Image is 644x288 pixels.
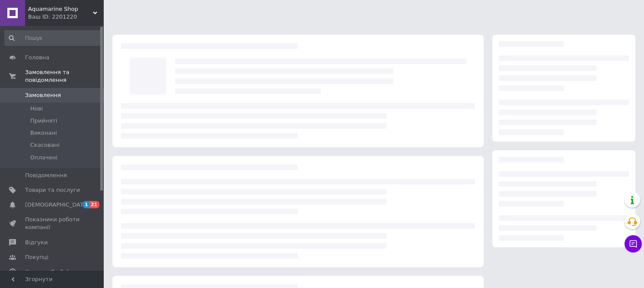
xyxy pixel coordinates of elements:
span: Покупці [25,253,48,261]
span: Каталог ProSale [25,268,72,276]
input: Пошук [4,30,102,46]
span: 21 [89,201,99,208]
span: Замовлення [25,91,61,99]
span: Головна [25,54,49,61]
span: Скасовані [30,141,60,149]
span: Повідомлення [25,172,67,179]
span: Прийняті [30,117,57,125]
span: Виконані [30,129,57,137]
span: Показники роботи компанії [25,216,80,231]
span: Оплачені [30,154,57,162]
button: Чат з покупцем [625,235,642,252]
div: Ваш ID: 2201220 [28,13,104,21]
span: [DEMOGRAPHIC_DATA] [25,201,89,209]
span: Нові [30,105,43,113]
span: Товари та послуги [25,186,80,194]
span: Aquamarine Shop [28,5,93,13]
span: Замовлення та повідомлення [25,68,104,84]
span: 1 [83,201,89,208]
span: Відгуки [25,239,48,246]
